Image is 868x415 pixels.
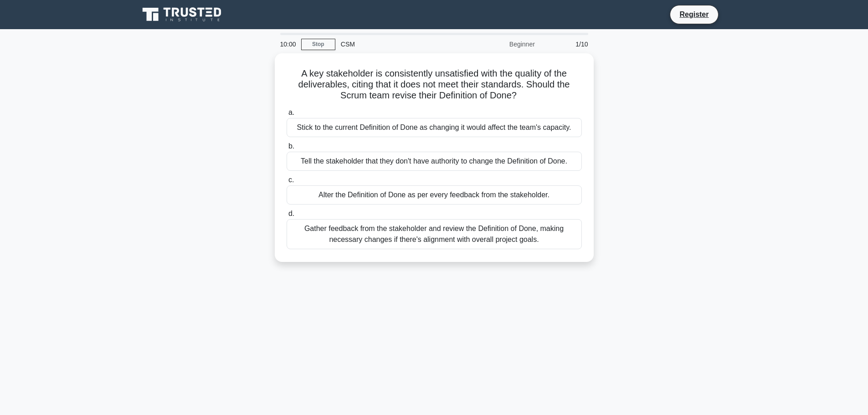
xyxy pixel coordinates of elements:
[287,118,582,137] div: Stick to the current Definition of Done as changing it would affect the team's capacity.
[540,35,594,53] div: 1/10
[288,210,294,217] span: d.
[301,39,335,50] a: Stop
[335,35,461,53] div: CSM
[286,68,583,102] h5: A key stakeholder is consistently unsatisfied with the quality of the deliverables, citing that i...
[275,35,301,53] div: 10:00
[287,219,582,249] div: Gather feedback from the stakeholder and review the Definition of Done, making necessary changes ...
[287,152,582,171] div: Tell the stakeholder that they don't have authority to change the Definition of Done.
[288,142,294,150] span: b.
[461,35,540,53] div: Beginner
[674,9,714,20] a: Register
[287,185,582,205] div: Alter the Definition of Done as per every feedback from the stakeholder.
[288,176,294,184] span: c.
[288,108,294,116] span: a.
